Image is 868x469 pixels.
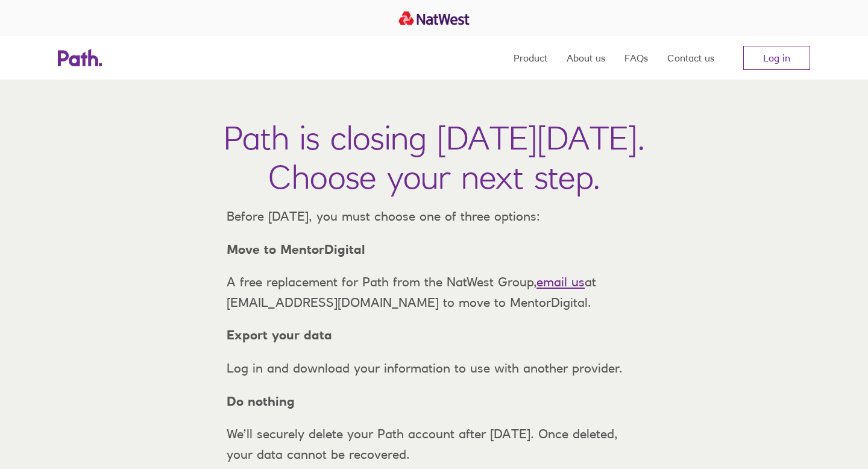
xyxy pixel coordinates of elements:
strong: Export your data [227,327,332,342]
a: FAQs [624,36,648,80]
p: Before [DATE], you must choose one of three options: [217,206,651,227]
a: Log in [743,46,810,70]
a: Contact us [667,36,714,80]
strong: Do nothing [227,394,295,409]
a: About us [567,36,605,80]
p: A free replacement for Path from the NatWest Group, at [EMAIL_ADDRESS][DOMAIN_NAME] to move to Me... [217,272,651,312]
h1: Path is closing [DATE][DATE]. Choose your next step. [224,118,645,197]
a: email us [536,274,585,289]
p: Log in and download your information to use with another provider. [217,358,651,379]
p: We’ll securely delete your Path account after [DATE]. Once deleted, your data cannot be recovered. [217,424,651,464]
strong: Move to MentorDigital [227,242,365,257]
a: Product [514,36,547,80]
